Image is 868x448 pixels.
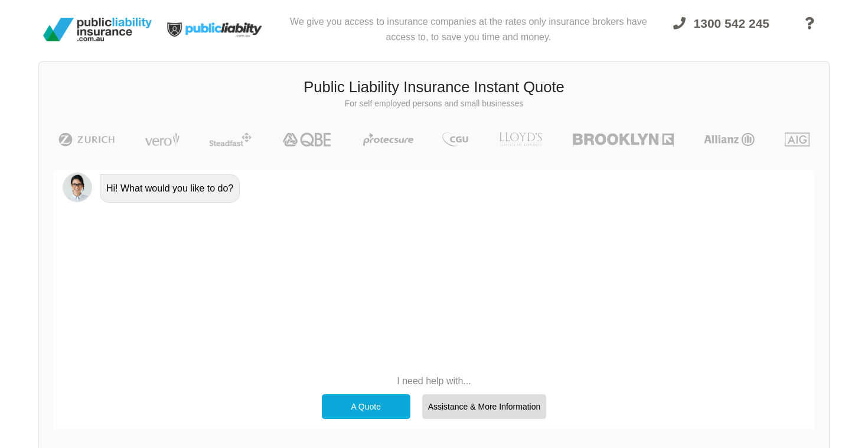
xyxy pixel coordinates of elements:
div: Assistance & More Information [422,394,547,419]
img: QBE | Public Liability Insurance [276,132,340,147]
div: A Quote [322,394,410,419]
p: For self employed persons and small businesses [48,98,820,110]
img: Allianz | Public Liability Insurance [698,132,761,147]
span: 1300 542 245 [694,17,769,30]
img: Brooklyn | Public Liability Insurance [568,132,678,147]
img: AIG | Public Liability Insurance [780,132,815,147]
div: We give you access to insurance companies at the rates only insurance brokers have access to, to ... [275,5,663,54]
img: Chatbot | PLI [63,173,92,202]
img: Protecsure | Public Liability Insurance [358,132,418,147]
a: 1300 542 245 [663,9,780,54]
div: Hi! What would you like to do? [100,174,240,203]
p: I need help with... [316,375,553,388]
img: Zurich | Public Liability Insurance [53,132,120,147]
img: Public Liability Insurance [38,13,156,46]
h3: Public Liability Insurance Instant Quote [48,77,820,98]
img: LLOYD's | Public Liability Insurance [492,132,549,147]
img: Public Liability Insurance Light [156,5,275,54]
img: Steadfast | Public Liability Insurance [204,132,256,147]
img: CGU | Public Liability Insurance [438,132,473,147]
img: Vero | Public Liability Insurance [139,132,185,147]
